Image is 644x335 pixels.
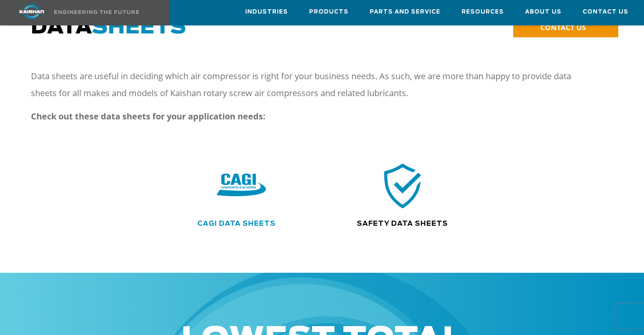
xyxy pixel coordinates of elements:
div: CAGI [161,161,322,210]
span: SHEETS [92,17,186,38]
a: Contact Us [583,0,628,23]
p: Data sheets are useful in deciding which air compressor is right for your business needs. As such... [31,68,598,102]
img: Engineering the future [54,10,139,14]
a: CAGI Data Sheets [197,220,276,227]
span: Products [309,7,348,17]
a: Safety Data Sheets [357,220,448,227]
a: Resources [462,0,504,23]
span: Industries [245,7,288,17]
a: About Us [525,0,561,23]
img: safety icon [378,161,427,210]
span: About Us [525,7,561,17]
div: safety icon [329,161,477,210]
a: Industries [245,0,288,23]
span: Contact Us [583,7,628,17]
strong: Check out these data sheets for your application needs: [31,111,265,122]
img: CAGI [217,161,266,210]
span: Resources [462,7,504,17]
span: CONTACT US [540,22,586,32]
span: Parts and Service [370,7,440,17]
a: Parts and Service [370,0,440,23]
a: Products [309,0,348,23]
span: DATA [31,17,186,38]
a: CONTACT US [513,18,618,37]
